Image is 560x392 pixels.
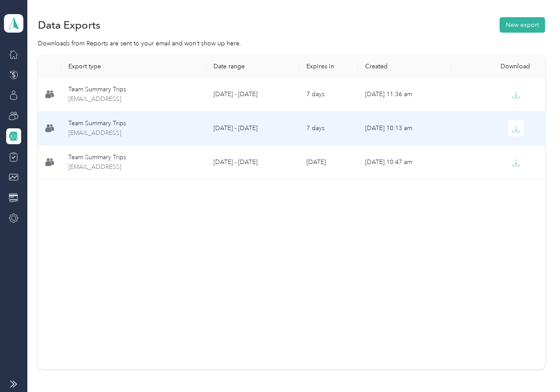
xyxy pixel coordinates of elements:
th: Created [358,56,452,78]
div: Team Summary Trips [68,153,199,162]
td: 7 days [299,112,358,146]
td: [DATE] - [DATE] [206,146,300,179]
td: [DATE] 10:13 am [358,112,452,146]
button: New export [500,17,545,33]
div: Team Summary Trips [68,85,199,94]
div: Downloads from Reports are sent to your email and won’t show up here. [38,39,545,48]
div: Download [459,63,538,70]
span: team-summary-jpallen@streetdelivery.com-trips-2025-08-18-2025-08-24.xlsx [68,162,199,172]
span: team-summary-jpallen@streetdelivery.com-trips-2025-09-01-2025-09-07.xlsx [68,128,199,138]
td: 7 days [299,78,358,112]
td: [DATE] [299,146,358,179]
td: [DATE] 10:47 am [358,146,452,179]
th: Export type [61,56,206,78]
th: Date range [206,56,300,78]
div: Team Summary Trips [68,119,199,128]
td: [DATE] - [DATE] [206,78,300,112]
td: [DATE] 11:36 am [358,78,452,112]
iframe: Everlance-gr Chat Button Frame [511,343,560,392]
td: [DATE] - [DATE] [206,112,300,146]
h1: Data Exports [38,20,101,30]
th: Expires in [299,56,358,78]
span: team-summary-jpallen@streetdelivery.com-trips-2025-08-25-2025-08-31.xlsx [68,94,199,104]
